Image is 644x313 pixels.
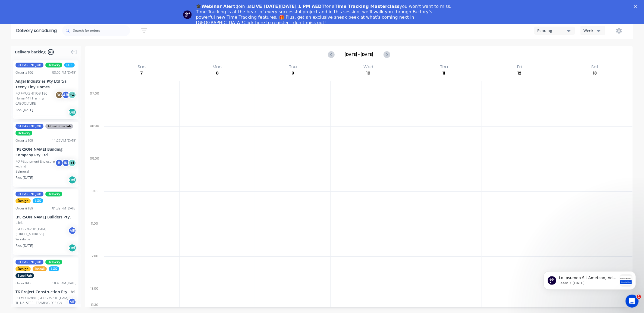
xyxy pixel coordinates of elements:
div: Order # 42 [15,281,31,286]
div: + 4 [68,91,76,99]
div: Join us for a you won’t want to miss. Time Tracking is at the heart of every successful project a... [196,4,453,25]
span: LGS [33,198,43,203]
span: 01 PARENT JOB [15,63,43,67]
span: Delivery [15,131,32,135]
div: 11 [440,70,447,77]
iframe: Intercom notifications message [535,260,644,298]
div: Del [68,244,76,252]
div: PO #PARENT JOB 196 Home 441 Framing [15,91,57,101]
iframe: Intercom live chat [626,295,639,308]
span: 43 [48,49,54,55]
div: 01:39 PM [DATE] [52,206,76,211]
div: Week [583,28,599,33]
span: Install [33,266,47,271]
div: 13 [591,70,598,77]
span: Design [15,266,31,271]
span: Delivery backlog [15,49,46,55]
div: B C [55,91,63,99]
div: Mon [211,64,223,70]
b: 🎓Webinar Alert: [196,4,237,9]
div: + 1 [68,159,76,167]
a: Click here to register - don’t miss out! [243,20,326,25]
div: Wed [362,64,375,70]
div: Delivery scheduling [11,22,62,39]
div: 8 [214,70,221,77]
span: Aluminium Fab [45,124,73,129]
button: Pending [534,27,575,35]
div: I K [62,159,70,167]
div: [PERSON_NAME] Building Company Pty Ltd [15,146,76,158]
div: TK Project Construction Pty Ltd [15,289,76,295]
div: PO #TKTar881 [GEOGRAPHIC_DATA] TH1-6: STEEL FRAMING DESIGN, SUPPLY & INSTALL - Rev 4 [15,296,70,310]
div: Order # 195 [15,138,33,143]
div: Tue [287,64,299,70]
div: [GEOGRAPHIC_DATA][STREET_ADDRESS] [15,227,70,237]
div: Balmoral [15,169,76,174]
div: Close [634,5,639,8]
span: Design [15,198,31,203]
div: 13:00 [85,285,104,302]
div: 03:02 PM [DATE] [52,70,76,75]
div: Fri [516,64,523,70]
span: 01 PARENT JOB [15,260,43,264]
div: 12:00 [85,253,104,285]
div: A B [62,91,70,99]
span: LGS [49,266,59,271]
input: Search for orders [73,25,130,36]
div: 11:00 [85,220,104,253]
div: Del [68,108,76,116]
span: LGS [64,63,75,67]
span: Req. [DATE] [15,108,33,112]
b: Time Tracking Masterclass [335,4,400,9]
div: [PERSON_NAME] Builders Pty. Ltd. [15,214,76,225]
div: B [55,159,63,167]
div: Del [68,176,76,184]
div: 10 [365,70,372,77]
p: Message from Team, sent 1w ago [24,20,82,25]
div: CABOOLTURE [15,101,76,106]
b: LIVE [DATE][DATE] 1 PM AEDT [251,4,325,9]
div: 08:00 [85,123,104,155]
div: 10:00 [85,188,104,220]
span: Delivery [45,63,62,67]
div: 07:00 [85,90,104,123]
span: 1 [637,295,641,299]
span: Delivery [45,260,62,264]
img: Profile image for Team [183,10,192,19]
div: Order # 189 [15,206,33,211]
span: 01 PARENT JOB [15,192,43,196]
span: Steel Fab [15,273,34,278]
div: Yarrabilba [15,237,76,242]
div: 11:27 AM [DATE] [52,138,76,143]
div: M E [68,227,76,235]
div: Angel Industries Pty Ltd t/a Teeny Tiny Homes [15,78,76,90]
div: 9 [289,70,296,77]
button: Week [580,26,605,35]
div: Pending [537,28,567,33]
div: 10:43 AM [DATE] [52,281,76,286]
div: Thu [438,64,450,70]
div: Sun [136,64,147,70]
div: M E [68,298,76,306]
span: Req. [DATE] [15,243,33,248]
div: 09:00 [85,155,104,188]
span: 01 PARENT JOB [15,124,43,129]
span: Delivery [45,192,62,196]
div: Sat [590,64,600,70]
div: 12 [516,70,523,77]
span: Req. [DATE] [15,175,33,180]
div: 7 [138,70,145,77]
div: PO #Equipment Enclosure with lid [15,159,57,169]
div: 13:30 [85,302,104,308]
div: Order # 196 [15,70,33,75]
